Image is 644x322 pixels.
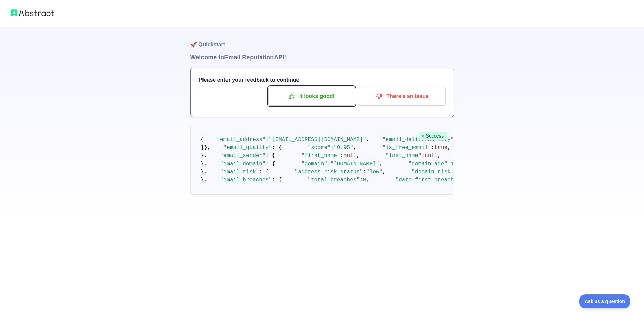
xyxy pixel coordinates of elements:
span: , [379,161,383,167]
span: : { [266,153,276,159]
span: "total_breaches" [308,177,360,183]
span: , [382,169,386,175]
span: "address_risk_status" [295,169,363,175]
span: "0.95" [334,145,353,151]
span: null [343,153,356,159]
span: : [363,169,366,175]
span: "domain" [301,161,327,167]
span: Success [419,132,447,140]
span: : [266,137,269,143]
span: , [447,145,451,151]
h1: Welcome to Email Reputation API! [190,53,454,62]
span: : [431,145,434,151]
h3: Please enter your feedback to continue [199,76,446,84]
span: "domain_risk_status" [412,169,477,175]
span: "first_name" [301,153,340,159]
span: : { [266,161,276,167]
span: "email_risk" [220,169,259,175]
p: There's an issue [364,91,440,102]
span: , [366,137,369,143]
span: , [366,177,369,183]
span: "date_first_breached" [396,177,464,183]
span: , [356,153,360,159]
button: There's an issue [359,87,446,106]
span: : [447,161,451,167]
span: , [353,145,357,151]
span: "email_address" [217,137,266,143]
span: : [340,153,343,159]
span: "[DOMAIN_NAME]" [331,161,379,167]
iframe: Toggle Customer Support [579,294,630,308]
p: It looks good! [273,91,350,102]
button: It looks good! [268,87,355,106]
span: "domain_age" [408,161,447,167]
span: : { [272,145,282,151]
span: : [421,153,425,159]
span: "score" [308,145,330,151]
span: "email_domain" [220,161,265,167]
h1: 🚀 Quickstart [190,27,454,53]
span: "email_quality" [223,145,272,151]
span: null [425,153,437,159]
span: 0 [363,177,366,183]
img: Abstract logo [11,8,54,18]
span: { [201,137,204,143]
span: : { [272,177,282,183]
span: "is_free_email" [382,145,431,151]
span: : { [259,169,269,175]
span: : [331,145,334,151]
span: "email_breaches" [220,177,272,183]
span: 10965 [451,161,467,167]
span: "email_deliverability" [382,137,454,143]
span: : [360,177,363,183]
span: true [434,145,447,151]
span: "email_sender" [220,153,265,159]
span: "[EMAIL_ADDRESS][DOMAIN_NAME]" [269,137,366,143]
span: "low" [366,169,382,175]
span: : [327,161,331,167]
span: , [437,153,441,159]
span: "last_name" [386,153,422,159]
